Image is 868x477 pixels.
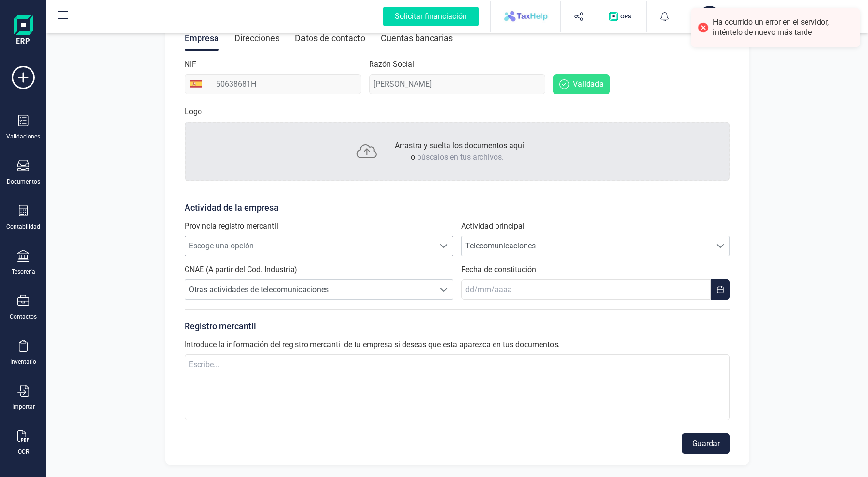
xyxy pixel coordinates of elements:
[14,15,33,46] img: Logo Finanedi
[417,153,504,162] span: búscalos en tus archivos.
[10,358,36,366] div: Inventario
[185,339,560,351] label: Introduce la información del registro mercantil de tu empresa si deseas que esta aparezca en tus ...
[461,279,711,300] input: dd/mm/aaaa
[6,223,40,231] div: Contabilidad
[699,6,720,27] div: [PERSON_NAME]
[185,201,730,215] p: Actividad de la empresa
[10,313,37,321] div: Contactos
[713,17,853,38] div: Ha ocurrido un error en el servidor, inténtelo de nuevo más tarde
[603,1,640,32] button: Logo de OPS
[573,78,604,90] span: Validada
[12,403,35,411] div: Importar
[461,264,536,276] label: Fecha de constitución
[462,236,711,256] span: Telecomunicaciones
[395,141,524,162] span: Arrastra y suelta los documentos aquí o
[185,236,434,256] span: Escoge una opción
[185,320,730,333] p: Registro mercantil
[295,26,365,51] div: Datos de contacto
[381,26,453,51] div: Cuentas bancarias
[609,12,635,21] img: Logo de OPS
[491,7,560,26] img: logoAsesoria
[6,133,40,140] div: Validaciones
[185,220,278,232] label: Provincia registro mercantil
[185,280,434,299] span: Otras actividades de telecomunicaciones
[185,26,219,51] div: Empresa
[185,122,730,181] div: Arrastra y suelta los documentos aquío búscalos en tus archivos.
[682,433,730,454] button: Guardar
[711,279,730,300] button: Choose Date
[185,264,297,276] label: CNAE (A partir del Cod. Industria)
[369,59,414,70] label: Razón Social
[461,220,525,232] label: Actividad principal
[372,1,490,32] button: Solicitar financiación
[12,268,35,276] div: Tesorería
[383,7,479,26] div: Solicitar financiación
[234,26,279,51] div: Direcciones
[185,106,202,118] p: Logo
[695,1,819,32] button: [PERSON_NAME][PERSON_NAME][PERSON_NAME]
[18,448,29,456] div: OCR
[185,59,196,70] label: NIF
[7,178,40,185] div: Documentos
